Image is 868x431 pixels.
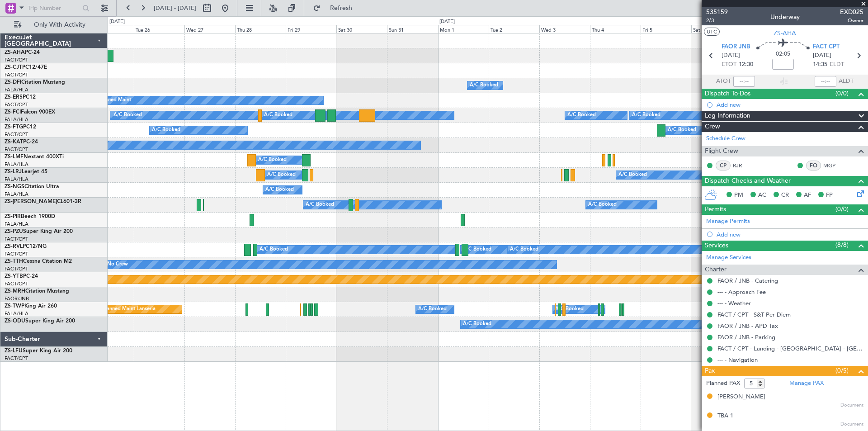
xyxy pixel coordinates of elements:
[5,50,25,55] span: ZS-AHA
[705,176,791,186] span: Dispatch Checks and Weather
[774,28,796,38] span: ZS-AHA
[336,25,387,33] div: Sat 30
[5,318,75,324] a: ZS-ODUSuper King Air 200
[590,25,641,33] div: Thu 4
[567,109,596,122] div: A/C Booked
[286,25,336,33] div: Fri 29
[717,277,778,284] a: FAOR / JNB - Catering
[5,131,28,138] a: FACT/CPT
[840,402,863,409] span: Document
[463,317,491,331] div: A/C Booked
[806,161,821,171] div: FO
[717,299,751,307] a: --- - Weather
[5,289,69,294] a: ZS-MRHCitation Mustang
[463,243,491,256] div: A/C Booked
[322,5,360,11] span: Refresh
[109,18,125,26] div: [DATE]
[826,191,833,200] span: FP
[722,60,736,69] span: ETOT
[5,184,59,189] a: ZS-NGSCitation Ultra
[5,214,21,219] span: ZS-PIR
[5,116,28,123] a: FALA/HLA
[717,288,766,296] a: --- - Approach Fee
[5,310,28,317] a: FALA/HLA
[309,1,363,15] button: Refresh
[5,303,57,309] a: ZS-TWPKing Air 260
[717,333,775,341] a: FAOR / JNB - Parking
[489,25,539,33] div: Tue 2
[5,318,25,324] span: ZS-ODU
[835,89,849,98] span: (0/0)
[5,199,81,204] a: ZS-[PERSON_NAME]CL601-3R
[259,243,288,256] div: A/C Booked
[113,109,142,122] div: A/C Booked
[706,17,728,24] span: 2/3
[5,303,24,309] span: ZS-TWP
[265,183,294,197] div: A/C Booked
[733,76,755,87] input: --:--
[717,311,791,318] a: FACT / CPT - S&T Per Diem
[5,251,28,257] a: FACT/CPT
[704,28,720,36] button: UTC
[705,265,726,275] span: Charter
[835,204,849,214] span: (0/0)
[5,229,73,234] a: ZS-PZUSuper King Air 200
[5,176,28,183] a: FALA/HLA
[539,25,590,33] div: Wed 3
[438,25,489,33] div: Mon 1
[632,109,660,122] div: A/C Booked
[770,12,800,22] div: Underway
[5,214,55,219] a: ZS-PIRBeech 1900D
[5,221,28,227] a: FALA/HLA
[5,124,36,130] a: ZS-FTGPC12
[5,80,21,85] span: ZS-DFI
[758,191,766,200] span: AC
[5,229,23,234] span: ZS-PZU
[5,280,28,287] a: FACT/CPT
[258,153,287,167] div: A/C Booked
[5,50,40,55] a: ZS-AHAPC-24
[717,393,765,402] div: [PERSON_NAME]
[5,265,28,272] a: FACT/CPT
[5,71,28,78] a: FACT/CPT
[804,191,811,200] span: AF
[418,303,447,316] div: A/C Booked
[24,22,95,28] span: Only With Activity
[5,259,23,264] span: ZS-TTH
[5,169,22,175] span: ZS-LRJ
[5,154,64,160] a: ZS-LMFNextant 400XTi
[717,322,778,330] a: FAOR / JNB - APD Tax
[717,101,863,109] div: Add new
[5,184,24,189] span: ZS-NGS
[5,274,38,279] a: ZS-YTBPC-24
[813,43,840,52] span: FACT CPT
[306,198,334,212] div: A/C Booked
[28,1,80,15] input: Trip Number
[705,366,715,376] span: Pax
[722,43,750,52] span: FAOR JNB
[5,259,72,264] a: ZS-TTHCessna Citation M2
[5,355,28,362] a: FACT/CPT
[5,146,28,153] a: FACT/CPT
[5,101,28,108] a: FACT/CPT
[470,79,498,92] div: A/C Booked
[5,65,22,70] span: ZS-CJT
[705,89,750,99] span: Dispatch To-Dos
[264,109,292,122] div: A/C Booked
[706,379,740,388] label: Planned PAX
[510,243,538,256] div: A/C Booked
[733,161,753,170] a: RJR
[835,240,849,250] span: (8/8)
[5,348,72,354] a: ZS-LFUSuper King Air 200
[5,289,25,294] span: ZS-MRH
[5,169,47,175] a: ZS-LRJLearjet 45
[823,161,844,170] a: MGP
[107,258,128,271] div: No Crew
[705,146,738,156] span: Flight Crew
[717,356,758,364] a: --- - Navigation
[835,366,849,375] span: (0/5)
[5,274,23,279] span: ZS-YTB
[10,18,98,32] button: Only With Activity
[134,25,184,33] div: Tue 26
[641,25,691,33] div: Fri 5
